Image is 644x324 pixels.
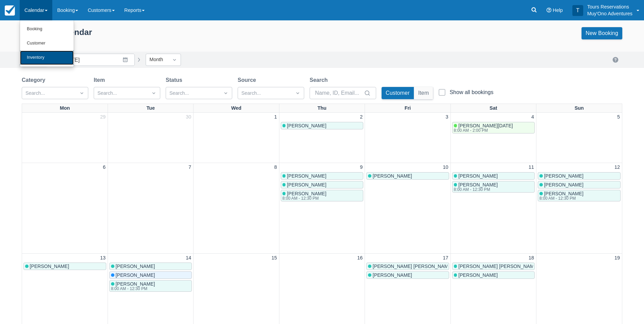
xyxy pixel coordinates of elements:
i: Help [547,8,551,13]
label: Source [238,76,259,84]
a: [PERSON_NAME] [109,271,192,279]
span: [PERSON_NAME] [458,182,498,187]
span: [PERSON_NAME] [287,123,326,128]
a: Inventory [20,51,74,65]
a: Tue [145,104,156,113]
div: 8:00 AM - 12:30 PM [111,287,154,291]
a: [PERSON_NAME] [538,181,621,188]
a: 2 [358,113,364,121]
div: 8:00 AM - 2:00 PM [454,128,512,132]
span: [PERSON_NAME] [116,272,155,278]
div: 8:00 AM - 12:30 PM [539,196,582,200]
a: 6 [102,164,107,171]
span: [PERSON_NAME] [544,191,584,196]
span: [PERSON_NAME] [458,173,498,179]
a: 12 [613,164,621,171]
span: Dropdown icon [222,90,229,96]
a: Thu [316,104,328,113]
a: 17 [442,254,450,262]
a: [PERSON_NAME] [281,181,363,188]
a: Customer [20,36,74,51]
div: 8:00 AM - 12:30 PM [454,187,497,192]
span: [PERSON_NAME][DATE] [458,123,513,128]
a: [PERSON_NAME] [366,271,449,279]
a: 10 [442,164,450,171]
a: 16 [356,254,364,262]
a: [PERSON_NAME] [452,271,535,279]
span: Help [553,7,563,13]
label: Category [22,76,48,84]
a: 11 [527,164,535,171]
span: Dropdown icon [150,90,157,96]
span: [PERSON_NAME] [544,173,584,179]
label: Status [166,76,185,84]
a: 7 [187,164,192,171]
a: [PERSON_NAME] [452,172,535,180]
span: [PERSON_NAME] [373,173,412,179]
button: Customer [382,87,414,99]
a: Sun [573,104,585,113]
span: [PERSON_NAME] [287,173,326,179]
a: 30 [184,113,192,121]
a: 19 [613,254,621,262]
p: Muy'Ono Adventures [587,10,632,17]
div: Show all bookings [449,89,493,96]
span: [PERSON_NAME] [PERSON_NAME] [373,264,453,269]
a: [PERSON_NAME]8:00 AM - 12:30 PM [538,190,621,201]
a: 3 [444,113,450,121]
a: 4 [530,113,535,121]
button: Item [414,87,433,99]
span: [PERSON_NAME] [287,182,326,187]
span: Dropdown icon [171,56,178,63]
span: Dropdown icon [294,90,301,96]
div: Month [149,56,165,64]
a: 13 [99,254,107,262]
a: 29 [99,113,107,121]
img: checkfront-main-nav-mini-logo.png [5,5,15,16]
a: 9 [358,164,364,171]
a: [PERSON_NAME] [PERSON_NAME] [366,263,449,270]
a: Wed [230,104,243,113]
span: [PERSON_NAME] [PERSON_NAME] [458,264,538,269]
p: Tours Reservations [587,3,632,10]
a: Fri [403,104,412,113]
a: 8 [273,164,278,171]
span: [PERSON_NAME] [287,191,326,196]
span: [PERSON_NAME] [30,264,69,269]
a: 1 [273,113,278,121]
a: 5 [616,113,621,121]
a: Sat [488,104,498,113]
a: 14 [184,254,192,262]
a: 18 [527,254,535,262]
div: T [572,5,583,16]
a: [PERSON_NAME] [23,263,106,270]
ul: Calendar [20,20,74,67]
a: [PERSON_NAME]8:00 AM - 12:30 PM [452,181,535,193]
a: [PERSON_NAME]8:00 AM - 12:30 PM [109,280,192,292]
a: [PERSON_NAME] [281,122,363,129]
span: [PERSON_NAME] [458,272,498,278]
span: [PERSON_NAME] [544,182,584,187]
span: [PERSON_NAME] [116,281,155,287]
a: [PERSON_NAME] [109,263,192,270]
a: Booking [20,22,74,36]
a: [PERSON_NAME] [PERSON_NAME] [452,263,535,270]
span: [PERSON_NAME] [373,272,412,278]
a: Mon [58,104,71,113]
a: New Booking [582,27,622,39]
label: Item [94,76,108,84]
span: [PERSON_NAME] [116,264,155,269]
a: [PERSON_NAME][DATE]8:00 AM - 2:00 PM [452,122,535,133]
a: [PERSON_NAME]8:00 AM - 12:30 PM [281,190,363,201]
a: [PERSON_NAME] [366,172,449,180]
span: Dropdown icon [78,90,85,96]
a: 15 [270,254,278,262]
input: Date [58,54,135,66]
input: Name, ID, Email... [315,87,363,99]
label: Search [310,76,330,84]
a: [PERSON_NAME] [538,172,621,180]
a: [PERSON_NAME] [281,172,363,180]
div: 8:00 AM - 12:30 PM [282,196,325,200]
